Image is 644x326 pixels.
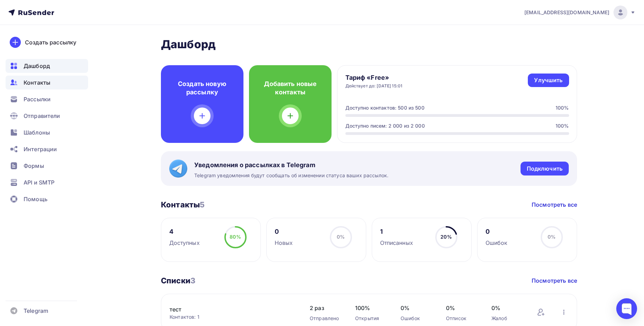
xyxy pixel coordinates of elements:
a: Посмотреть все [532,276,577,285]
div: Ошибок [486,239,508,247]
span: 3 [190,276,195,285]
div: Доступно контактов: 500 из 500 [345,104,424,111]
a: Дашборд [6,59,88,73]
a: Улучшить [528,74,569,87]
span: Рассылки [24,95,51,103]
span: Отправители [24,112,60,120]
span: Интеграции [24,145,57,153]
div: 1 [380,228,413,236]
span: Уведомления о рассылках в Telegram [194,161,388,169]
div: Отписанных [380,239,413,247]
span: Формы [24,162,44,170]
span: Telegram уведомления будут сообщать об изменении статуса ваших рассылок. [194,172,388,179]
div: Доступных [169,239,200,247]
span: Контакты [24,78,50,87]
h4: Добавить новые контакты [260,80,320,96]
div: Жалоб [491,315,523,322]
span: Дашборд [24,62,50,70]
div: Отправлено [310,315,341,322]
div: Новых [275,239,293,247]
div: Подключить [527,165,563,173]
div: Создать рассылку [25,38,76,46]
h2: Дашборд [161,37,577,51]
div: Открытия [355,315,387,322]
span: Шаблоны [24,128,50,137]
div: Ошибок [401,315,432,322]
span: 0% [491,304,523,312]
span: 5 [200,200,205,209]
a: [EMAIL_ADDRESS][DOMAIN_NAME] [524,6,636,19]
div: Действует до: [DATE] 15:01 [345,83,403,89]
h4: Тариф «Free» [345,74,403,82]
span: 0% [401,304,432,312]
a: Контакты [6,76,88,89]
div: 0 [275,228,293,236]
span: [EMAIL_ADDRESS][DOMAIN_NAME] [524,9,609,16]
h3: Контакты [161,200,205,209]
div: Доступно писем: 2 000 из 2 000 [345,122,425,129]
div: 100% [556,104,569,111]
div: 0 [486,228,508,236]
span: 0% [337,234,345,240]
a: Отправители [6,109,88,123]
span: Помощь [24,195,48,203]
h4: Создать новую рассылку [172,80,232,96]
span: 20% [440,234,452,240]
div: Улучшить [534,76,563,84]
span: API и SMTP [24,178,54,187]
span: 2 раз [310,304,341,312]
h3: Списки [161,276,195,285]
a: тест [170,305,287,314]
div: 100% [556,122,569,129]
div: 4 [169,228,200,236]
div: Контактов: 1 [170,314,296,320]
span: Telegram [24,307,48,315]
a: Формы [6,159,88,173]
a: Посмотреть все [532,200,577,209]
span: 0% [548,234,556,240]
span: 80% [230,234,241,240]
span: 100% [355,304,387,312]
span: 0% [446,304,478,312]
a: Рассылки [6,92,88,106]
div: Отписок [446,315,478,322]
a: Шаблоны [6,126,88,139]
